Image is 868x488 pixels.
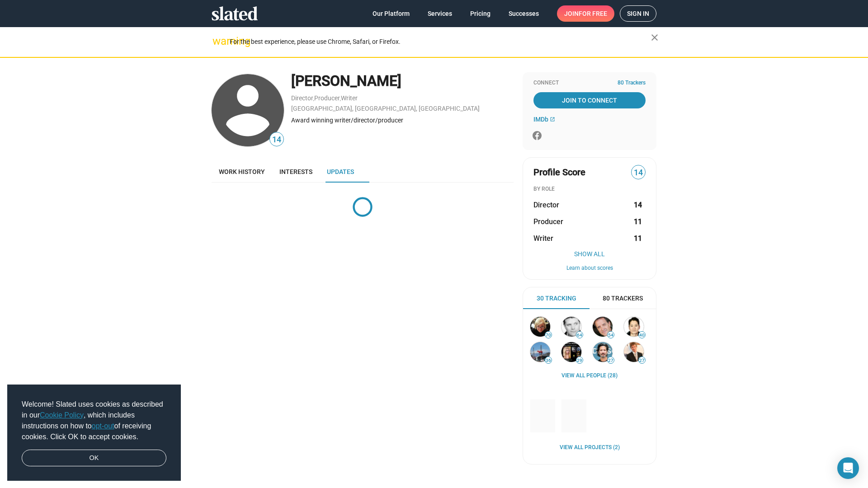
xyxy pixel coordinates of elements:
[314,94,340,102] a: Producer
[634,217,642,226] strong: 11
[557,5,614,22] a: Joinfor free
[272,161,320,183] a: Interests
[533,80,646,87] div: Connect
[291,71,514,91] div: [PERSON_NAME]
[533,186,646,193] div: BY ROLE
[608,333,614,338] span: 54
[530,342,550,362] img: Jamie Carmichael
[560,444,620,451] a: View all Projects (2)
[608,358,614,363] span: 27
[533,116,555,123] a: IMDb
[463,5,498,22] a: Pricing
[639,333,645,338] span: 40
[639,358,645,363] span: 27
[627,6,649,21] span: Sign in
[22,450,166,467] a: dismiss cookie message
[545,333,552,338] span: 70
[537,294,576,303] span: 30 Tracking
[533,200,559,210] span: Director
[428,5,452,22] span: Services
[632,167,645,179] span: 14
[561,342,581,362] img: Dawna Lee Heising
[533,116,548,123] span: IMDb
[92,422,114,430] a: opt-out
[7,385,181,481] div: cookieconsent
[634,200,642,210] strong: 14
[533,265,646,272] button: Learn about scores
[649,32,660,43] mat-icon: close
[561,317,581,337] img: Astin
[373,5,410,22] span: Our Platform
[22,399,166,442] span: Welcome! Slated uses cookies as described in our , which includes instructions on how to of recei...
[634,234,642,243] strong: 11
[579,5,607,22] span: for free
[550,117,555,122] mat-icon: open_in_new
[837,457,859,479] div: Open Intercom Messenger
[564,5,607,22] span: Join
[212,161,272,183] a: Work history
[593,317,613,337] img: Tom, Jr. Woodruff
[576,333,583,338] span: 64
[624,342,644,362] img: Bill Oberst, Jr.
[509,5,539,22] span: Successes
[530,317,550,337] img: Monika Mikkelsen
[561,372,618,380] a: View all People (28)
[533,166,585,178] span: Profile Score
[219,168,265,175] span: Work history
[624,317,644,337] img: Allen Jo
[470,5,491,22] span: Pricing
[533,217,563,226] span: Producer
[365,5,417,22] a: Our Platform
[340,96,341,101] span: ,
[327,168,354,175] span: Updates
[533,250,646,258] button: Show All
[341,94,358,102] a: Writer
[270,134,283,146] span: 14
[291,105,480,112] a: [GEOGRAPHIC_DATA], [GEOGRAPHIC_DATA], [GEOGRAPHIC_DATA]
[230,36,651,48] div: For the best experience, please use Chrome, Safari, or Firefox.
[291,94,313,102] a: Director
[620,5,656,22] a: Sign in
[420,5,459,22] a: Services
[576,358,583,363] span: 29
[593,342,613,362] img: Henry Ian Cusick
[212,36,223,47] mat-icon: warning
[618,80,646,87] span: 80 Trackers
[279,168,312,175] span: Interests
[535,92,644,108] span: Join To Connect
[40,411,84,419] a: Cookie Policy
[533,234,553,243] span: Writer
[603,294,643,303] span: 80 Trackers
[545,358,552,363] span: 36
[313,96,314,101] span: ,
[320,161,361,183] a: Updates
[501,5,546,22] a: Successes
[291,116,514,125] div: Award winning writer/director/producer
[533,92,646,108] a: Join To Connect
